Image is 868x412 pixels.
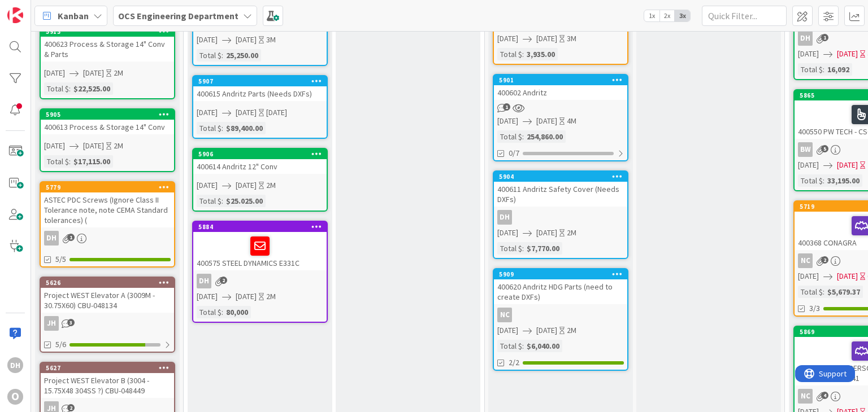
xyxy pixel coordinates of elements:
[675,10,690,21] span: 3x
[7,7,23,23] img: Visit kanbanzone.com
[823,286,824,298] span: :
[798,48,819,60] span: [DATE]
[567,115,576,127] div: 4M
[494,75,627,85] div: 5901
[193,76,327,86] div: 5907
[266,179,276,191] div: 2M
[494,308,627,322] div: NC
[193,232,327,270] div: 400575 STEEL DYNAMICS E331C
[55,253,66,265] span: 5/5
[524,242,562,255] div: $7,770.00
[493,74,628,161] a: 5901400602 Andritz[DATE][DATE]4MTotal $:254,860.000/7
[193,222,327,270] div: 5884400575 STEEL DYNAMICS E331C
[837,270,858,282] span: [DATE]
[494,269,627,279] div: 5909
[499,76,627,84] div: 5901
[798,286,823,298] div: Total $
[114,67,123,79] div: 2M
[222,49,223,62] span: :
[41,182,174,227] div: 5779ASTEC PDC Screws (Ignore Class II Tolerance note, note CEMA Standard tolerances) (
[497,48,522,60] div: Total $
[197,195,222,207] div: Total $
[41,109,174,120] div: 5905
[44,231,59,246] div: DH
[536,325,557,336] span: [DATE]
[193,149,327,174] div: 5906400614 Andritz 12" Conv
[41,27,174,37] div: 5913
[266,291,276,303] div: 2M
[193,149,327,159] div: 5906
[659,10,675,21] span: 2x
[522,48,524,60] span: :
[497,242,522,255] div: Total $
[41,373,174,398] div: Project WEST Elevator B (3004 - 15.75X48 304SS ?) CBU-048449
[497,325,518,336] span: [DATE]
[46,279,174,287] div: 5626
[798,174,823,187] div: Total $
[41,120,174,134] div: 400613 Process & Storage 14" Conv
[823,63,824,76] span: :
[798,31,813,46] div: DH
[193,159,327,174] div: 400614 Andritz 12" Conv
[46,111,174,119] div: 5905
[69,82,71,95] span: :
[192,148,328,212] a: 5906400614 Andritz 12" Conv[DATE][DATE]2MTotal $:$25.025.00
[222,306,223,318] span: :
[44,82,69,95] div: Total $
[567,227,576,239] div: 2M
[41,182,174,192] div: 5779
[223,195,266,207] div: $25.025.00
[536,33,557,45] span: [DATE]
[824,174,862,187] div: 33,195.00
[198,223,327,231] div: 5884
[494,269,627,304] div: 5909400620 Andritz HDG Parts (need to create DXFs)
[821,392,828,399] span: 4
[499,173,627,181] div: 5904
[522,130,524,143] span: :
[55,339,66,350] span: 5/6
[236,34,257,46] span: [DATE]
[798,389,813,404] div: NC
[837,48,858,60] span: [DATE]
[524,48,558,60] div: 3,935.00
[197,34,218,46] span: [DATE]
[524,340,562,352] div: $6,040.00
[798,270,819,282] span: [DATE]
[114,140,123,152] div: 2M
[197,306,222,318] div: Total $
[118,10,238,21] b: OCS Engineering Department
[536,227,557,239] span: [DATE]
[236,107,257,119] span: [DATE]
[222,122,223,134] span: :
[193,76,327,101] div: 5907400615 Andritz Parts (Needs DXFs)
[198,77,327,85] div: 5907
[494,182,627,207] div: 400611 Andritz Safety Cover (Needs DXFs)
[494,172,627,207] div: 5904400611 Andritz Safety Cover (Needs DXFs)
[67,234,75,241] span: 1
[197,291,218,303] span: [DATE]
[497,33,518,45] span: [DATE]
[522,340,524,352] span: :
[40,277,175,353] a: 5626Project WEST Elevator A (3009M - 30.75X60) CBU-048134JH5/6
[497,130,522,143] div: Total $
[7,389,23,405] div: O
[509,357,519,369] span: 2/2
[193,86,327,101] div: 400615 Andritz Parts (Needs DXFs)
[44,316,59,331] div: JH
[223,306,251,318] div: 80,000
[83,67,104,79] span: [DATE]
[58,9,89,23] span: Kanban
[567,33,576,45] div: 3M
[197,107,218,119] span: [DATE]
[644,10,659,21] span: 1x
[236,291,257,303] span: [DATE]
[497,308,512,322] div: NC
[71,155,113,168] div: $17,115.00
[821,34,828,41] span: 1
[192,75,328,139] a: 5907400615 Andritz Parts (Needs DXFs)[DATE][DATE][DATE]Total $:$89,400.00
[67,404,75,411] span: 2
[7,357,23,373] div: DH
[41,27,174,62] div: 5913400623 Process & Storage 14" Conv & Parts
[497,115,518,127] span: [DATE]
[266,107,287,119] div: [DATE]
